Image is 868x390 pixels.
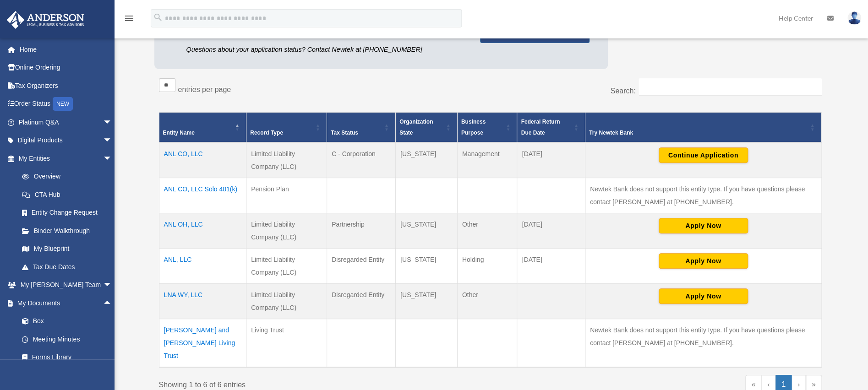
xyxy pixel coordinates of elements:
[457,283,517,319] td: Other
[103,131,121,150] span: arrow_drop_down
[461,119,486,136] span: Business Purpose
[159,112,246,142] th: Entity Name: Activate to invert sorting
[103,149,121,168] span: arrow_drop_down
[517,213,585,248] td: [DATE]
[457,213,517,248] td: Other
[53,97,73,111] div: NEW
[6,294,126,312] a: My Documentsarrow_drop_up
[103,113,121,132] span: arrow_drop_down
[6,76,126,95] a: Tax Organizers
[395,283,457,319] td: [US_STATE]
[153,12,163,22] i: search
[246,283,327,319] td: Limited Liability Company (LLC)
[659,147,748,163] button: Continue Application
[159,178,246,213] td: ANL CO, LLC Solo 401(k)
[395,112,457,142] th: Organization State: Activate to sort
[6,276,126,294] a: My [PERSON_NAME] Teamarrow_drop_down
[186,44,466,55] p: Questions about your application status? Contact Newtek at [PHONE_NUMBER]
[159,283,246,319] td: LNA WY, LLC
[659,288,748,304] button: Apply Now
[13,222,121,240] a: Binder Walkthrough
[6,113,126,131] a: Platinum Q&Aarrow_drop_down
[585,112,821,142] th: Try Newtek Bank : Activate to sort
[457,142,517,178] td: Management
[327,248,395,283] td: Disregarded Entity
[610,87,635,95] label: Search:
[13,312,126,330] a: Box
[585,319,821,367] td: Newtek Bank does not support this entity type. If you have questions please contact [PERSON_NAME]...
[13,258,121,276] a: Tax Due Dates
[13,330,126,348] a: Meeting Minutes
[585,178,821,213] td: Newtek Bank does not support this entity type. If you have questions please contact [PERSON_NAME]...
[331,130,358,136] span: Tax Status
[6,95,126,114] a: Order StatusNEW
[124,13,135,24] i: menu
[246,213,327,248] td: Limited Liability Company (LLC)
[457,112,517,142] th: Business Purpose: Activate to sort
[395,248,457,283] td: [US_STATE]
[589,127,808,138] div: Try Newtek Bank
[246,112,327,142] th: Record Type: Activate to sort
[13,168,117,186] a: Overview
[395,142,457,178] td: [US_STATE]
[13,204,121,222] a: Entity Change Request
[124,16,135,24] a: menu
[395,213,457,248] td: [US_STATE]
[178,86,231,93] label: entries per page
[103,294,121,313] span: arrow_drop_up
[6,40,126,59] a: Home
[159,213,246,248] td: ANL OH, LLC
[246,178,327,213] td: Pension Plan
[159,248,246,283] td: ANL, LLC
[399,119,433,136] span: Organization State
[327,283,395,319] td: Disregarded Entity
[4,11,87,29] img: Anderson Advisors Platinum Portal
[517,112,585,142] th: Federal Return Due Date: Activate to sort
[659,253,748,269] button: Apply Now
[13,348,126,367] a: Forms Library
[457,248,517,283] td: Holding
[246,319,327,367] td: Living Trust
[6,131,126,150] a: Digital Productsarrow_drop_down
[517,248,585,283] td: [DATE]
[159,142,246,178] td: ANL CO, LLC
[327,112,395,142] th: Tax Status: Activate to sort
[250,130,283,136] span: Record Type
[521,119,560,136] span: Federal Return Due Date
[847,11,861,25] img: User Pic
[659,218,748,233] button: Apply Now
[327,142,395,178] td: C - Corporation
[246,248,327,283] td: Limited Liability Company (LLC)
[159,319,246,367] td: [PERSON_NAME] and [PERSON_NAME] Living Trust
[103,276,121,295] span: arrow_drop_down
[13,240,121,258] a: My Blueprint
[163,130,195,136] span: Entity Name
[517,142,585,178] td: [DATE]
[6,59,126,77] a: Online Ordering
[246,142,327,178] td: Limited Liability Company (LLC)
[6,149,121,168] a: My Entitiesarrow_drop_down
[327,213,395,248] td: Partnership
[13,185,121,204] a: CTA Hub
